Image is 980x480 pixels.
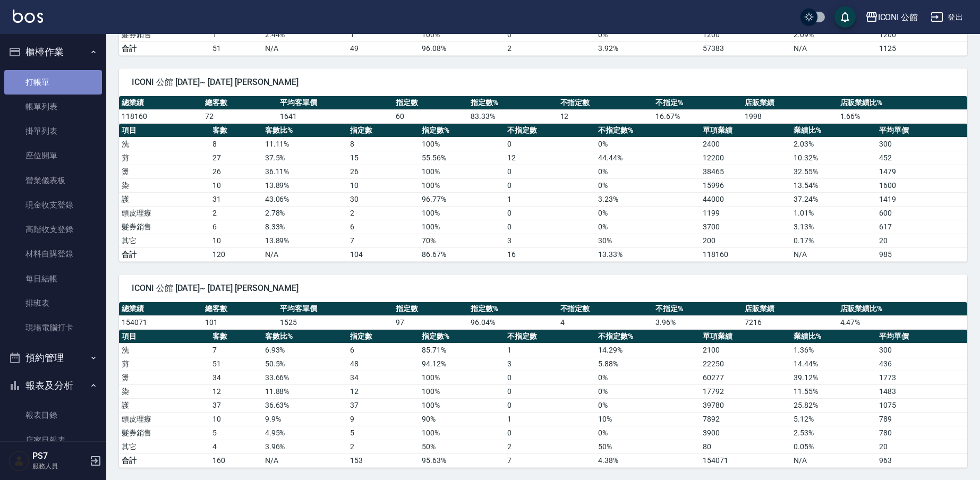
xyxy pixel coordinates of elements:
[558,96,653,110] th: 不指定數
[347,165,419,178] td: 26
[505,151,595,165] td: 12
[505,412,595,426] td: 1
[119,440,210,453] td: 其它
[505,343,595,357] td: 1
[393,96,468,110] th: 指定數
[119,330,967,468] table: a dense table
[876,398,967,412] td: 1075
[595,440,700,453] td: 50 %
[595,398,700,412] td: 0 %
[347,192,419,206] td: 30
[119,426,210,440] td: 髮券銷售
[262,151,348,165] td: 37.5 %
[210,165,262,178] td: 26
[277,302,393,316] th: 平均客單價
[505,206,595,220] td: 0
[878,11,918,24] div: ICONI 公館
[419,151,505,165] td: 55.56 %
[700,28,791,41] td: 1200
[742,315,837,329] td: 7216
[119,192,210,206] td: 護
[119,41,210,55] td: 合計
[419,371,505,384] td: 100 %
[262,357,348,371] td: 50.5 %
[210,247,262,261] td: 120
[838,96,967,110] th: 店販業績比%
[119,357,210,371] td: 剪
[4,119,102,143] a: 掛單列表
[262,165,348,178] td: 36.11 %
[700,151,791,165] td: 12200
[505,137,595,151] td: 0
[700,178,791,192] td: 15996
[505,165,595,178] td: 0
[505,398,595,412] td: 0
[347,220,419,234] td: 6
[505,192,595,206] td: 1
[210,343,262,357] td: 7
[4,242,102,266] a: 材料自購登錄
[202,109,277,123] td: 72
[393,315,468,329] td: 97
[834,6,856,28] button: save
[119,178,210,192] td: 染
[119,371,210,384] td: 燙
[210,206,262,220] td: 2
[791,206,876,220] td: 1.01 %
[876,178,967,192] td: 1600
[32,461,87,471] p: 服務人員
[419,330,505,344] th: 指定數%
[4,372,102,399] button: 報表及分析
[419,28,505,41] td: 100 %
[595,330,700,344] th: 不指定數%
[262,343,348,357] td: 6.93 %
[262,412,348,426] td: 9.9 %
[700,398,791,412] td: 39780
[791,137,876,151] td: 2.03 %
[119,137,210,151] td: 洗
[262,124,348,138] th: 客數比%
[4,217,102,242] a: 高階收支登錄
[505,357,595,371] td: 3
[262,28,348,41] td: 2.44 %
[876,220,967,234] td: 617
[419,234,505,247] td: 70 %
[505,384,595,398] td: 0
[791,412,876,426] td: 5.12 %
[861,6,923,28] button: ICONI 公館
[505,220,595,234] td: 0
[419,357,505,371] td: 94.12 %
[876,151,967,165] td: 452
[393,109,468,123] td: 60
[347,247,419,261] td: 104
[4,168,102,193] a: 營業儀表板
[4,428,102,452] a: 店家日報表
[210,453,262,467] td: 160
[876,440,967,453] td: 20
[262,453,348,467] td: N/A
[277,109,393,123] td: 1641
[700,453,791,467] td: 154071
[926,7,967,27] button: 登出
[4,193,102,217] a: 現金收支登錄
[595,206,700,220] td: 0 %
[791,398,876,412] td: 25.82 %
[210,41,262,55] td: 51
[595,384,700,398] td: 0 %
[700,220,791,234] td: 3700
[876,384,967,398] td: 1483
[595,412,700,426] td: 10 %
[347,178,419,192] td: 10
[876,234,967,247] td: 20
[742,96,837,110] th: 店販業績
[262,330,348,344] th: 客數比%
[210,398,262,412] td: 37
[595,220,700,234] td: 0 %
[347,398,419,412] td: 37
[119,343,210,357] td: 洗
[4,70,102,95] a: 打帳單
[595,371,700,384] td: 0 %
[4,143,102,168] a: 座位開單
[262,178,348,192] td: 13.89 %
[791,165,876,178] td: 32.55 %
